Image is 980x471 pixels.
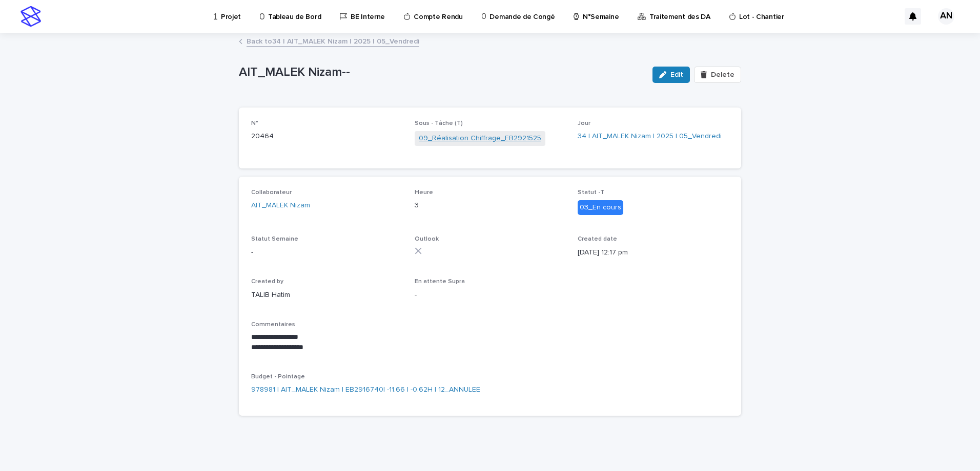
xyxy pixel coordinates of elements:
span: Outlook [415,236,439,242]
div: AN [938,8,954,25]
span: Jour [578,120,590,126]
a: AIT_MALEK Nizam [251,200,310,211]
span: Commentaires [251,322,295,328]
span: Delete [711,71,734,78]
img: stacker-logo-s-only.png [21,6,41,27]
a: 978981 | AIT_MALEK Nizam | EB2916740| -11.66 | -0.62H | 12_ANNULEE [251,384,480,395]
span: Created by [251,279,283,285]
span: Statut -T [578,189,604,196]
a: 34 | AIT_MALEK Nizam | 2025 | 05_Vendredi [578,131,722,142]
p: TALIB Hatim [251,290,402,301]
p: 3 [415,200,566,211]
a: 09_Réalisation Chiffrage_EB2921525 [419,133,541,144]
div: 03_En cours [578,200,623,215]
span: Sous - Tâche (T) [415,120,463,126]
span: Statut Semaine [251,236,298,242]
button: Delete [694,67,741,83]
span: Heure [415,189,433,196]
span: Edit [670,71,683,78]
p: - [251,247,402,258]
button: Edit [652,67,690,83]
p: - [415,290,566,301]
p: AIT_MALEK Nizam-- [239,65,644,80]
p: 20464 [251,131,402,142]
span: Collaborateur [251,189,292,196]
span: N° [251,120,258,126]
span: En attente Supra [415,279,465,285]
span: Created date [578,236,617,242]
a: Back to34 | AIT_MALEK Nizam | 2025 | 05_Vendredi [247,35,419,47]
span: Budget - Pointage [251,374,305,380]
p: [DATE] 12:17 pm [578,247,729,258]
